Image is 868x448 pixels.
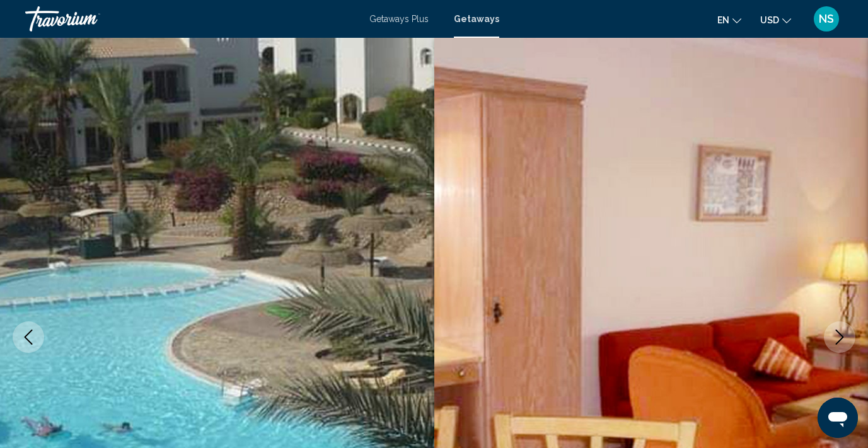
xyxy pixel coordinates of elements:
button: Change currency [760,11,791,29]
a: Getaways [454,14,499,24]
button: User Menu [810,6,843,32]
span: en [717,15,729,25]
span: NS [819,13,834,25]
button: Previous image [13,321,44,353]
iframe: Button to launch messaging window [818,398,858,438]
span: USD [760,15,779,25]
button: Next image [824,321,855,353]
a: Travorium [25,6,357,32]
a: Getaways Plus [369,14,429,24]
button: Change language [717,11,741,29]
